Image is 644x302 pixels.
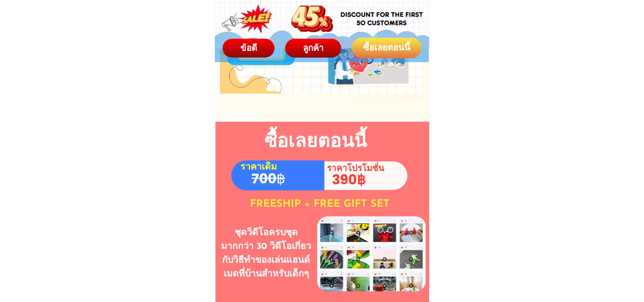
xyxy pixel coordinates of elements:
[264,127,380,155] p: ซื้อเลยตอนนี้
[240,161,299,175] h1: ราคาเดิม
[352,41,422,54] div: ซื้อเลยตอนนี้
[327,162,399,176] h1: ราคาโปรโมชั่น
[250,197,394,212] h1: FREESHIP + FREE GIFT SET
[251,169,298,189] h1: 700
[332,170,377,190] h1: 390฿
[219,227,314,282] h1: ชุดวิดีโอครบชุดมากกว่า 30 วิดีโอเกี่ยวกับวิธีทำของเล่นแฮนด์เมดที่บ้านสำหรับเด็กๆ
[285,42,341,55] div: ลูกค้า
[240,43,257,53] span: ข้อดี
[276,169,285,188] span: ฿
